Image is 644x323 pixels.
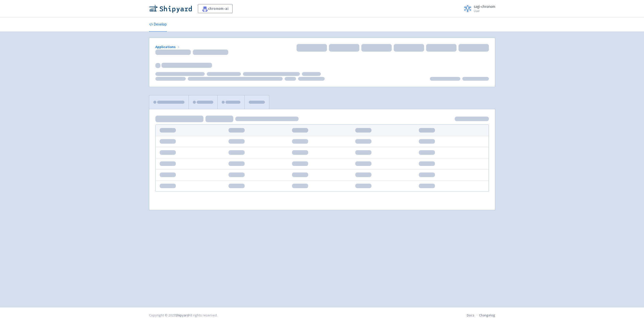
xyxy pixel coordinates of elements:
div: Copyright © 2025 All rights reserved. [149,313,218,318]
a: Applications [155,45,180,49]
a: Shipyard [175,313,189,317]
a: Changelog [479,313,495,317]
img: Shipyard logo [149,5,192,13]
a: Develop [149,17,167,32]
span: sagi-chronom [474,4,495,9]
a: chronom-ai [198,4,233,13]
small: User [474,9,495,13]
a: sagi-chronom User [461,5,495,13]
a: Docs [467,313,474,317]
